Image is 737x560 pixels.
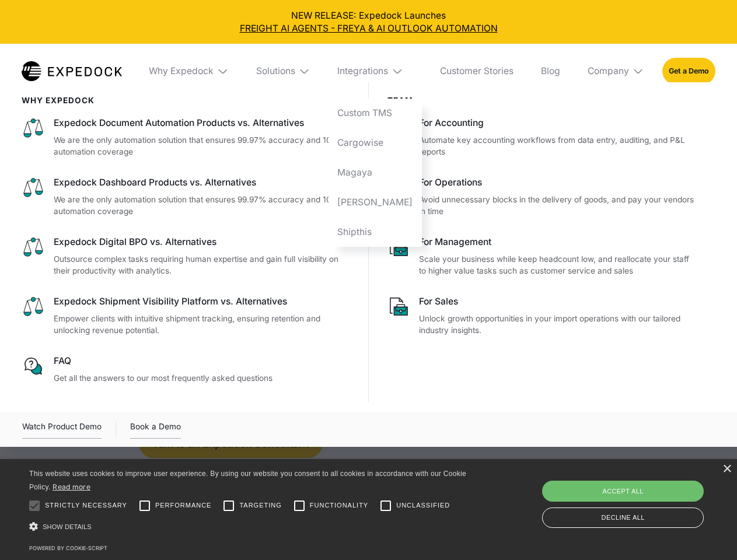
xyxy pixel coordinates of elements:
div: Integrations [337,65,388,77]
a: Blog [532,44,569,99]
div: Expedock Digital BPO vs. Alternatives [54,236,350,249]
a: Get a Demo [662,58,715,84]
a: Book a Demo [130,420,181,439]
a: open lightbox [22,420,102,439]
div: For Management [419,236,697,249]
div: Company [578,44,653,99]
div: Company [588,65,629,77]
div: Integrations [329,44,422,99]
a: Read more [53,482,90,491]
div: Accept all [542,481,704,502]
span: This website uses cookies to improve user experience. By using our website you consent to all coo... [29,470,466,491]
p: Empower clients with intuitive shipment tracking, ensuring retention and unlocking revenue potent... [54,313,350,337]
a: Shipthis [329,217,422,247]
a: Cargowise [329,128,422,158]
span: Functionality [310,501,368,510]
a: Expedock Document Automation Products vs. AlternativesWe are the only automation solution that en... [22,117,350,158]
a: FAQGet all the answers to our most frequently asked questions [22,355,350,384]
span: Strictly necessary [45,501,127,510]
div: WHy Expedock [22,96,350,105]
a: Custom TMS [329,99,422,128]
div: Solutions [256,65,295,77]
a: For AccountingAutomate key accounting workflows from data entry, auditing, and P&L reports [387,117,697,158]
div: Team [387,96,697,105]
div: Show details [29,519,470,535]
a: Magaya [329,157,422,187]
div: Expedock Shipment Visibility Platform vs. Alternatives [54,295,350,308]
a: Powered by cookie-script [29,545,107,551]
p: Unlock growth opportunities in your import operations with our tailored industry insights. [419,313,697,337]
a: FREIGHT AI AGENTS - FREYA & AI OUTLOOK AUTOMATION [9,22,728,35]
div: Expedock Document Automation Products vs. Alternatives [54,117,350,129]
p: Avoid unnecessary blocks in the delivery of goods, and pay your vendors in time [419,194,697,218]
div: Close [722,465,731,474]
a: Customer Stories [431,44,522,99]
a: [PERSON_NAME] [329,187,422,217]
div: For Accounting [419,117,697,129]
div: Why Expedock [149,65,214,77]
div: Why Expedock [140,44,238,99]
div: FAQ [54,355,350,367]
a: For OperationsAvoid unnecessary blocks in the delivery of goods, and pay your vendors in time [387,176,697,218]
span: Performance [155,501,212,510]
div: Watch Product Demo [22,420,102,439]
div: Expedock Dashboard Products vs. Alternatives [54,176,350,189]
nav: Integrations [329,99,422,247]
a: Expedock Digital BPO vs. AlternativesOutsource complex tasks requiring human expertise and gain f... [22,236,350,277]
a: Expedock Dashboard Products vs. AlternativesWe are the only automation solution that ensures 99.9... [22,176,350,218]
div: For Operations [419,176,697,189]
div: NEW RELEASE: Expedock Launches [9,9,728,35]
p: We are the only automation solution that ensures 99.97% accuracy and 100% automation coverage [54,134,350,158]
a: For ManagementScale your business while keep headcount low, and reallocate your staff to higher v... [387,236,697,277]
span: Unclassified [396,501,450,510]
div: For Sales [419,295,697,308]
p: Get all the answers to our most frequently asked questions [54,372,350,384]
span: Show details [43,523,92,530]
p: We are the only automation solution that ensures 99.97% accuracy and 100% automation coverage [54,194,350,218]
div: Solutions [247,44,319,99]
span: Targeting [239,501,281,510]
p: Automate key accounting workflows from data entry, auditing, and P&L reports [419,134,697,158]
p: Outsource complex tasks requiring human expertise and gain full visibility on their productivity ... [54,253,350,277]
div: Decline all [542,508,704,528]
p: Scale your business while keep headcount low, and reallocate your staff to higher value tasks suc... [419,253,697,277]
a: For SalesUnlock growth opportunities in your import operations with our tailored industry insights. [387,295,697,337]
a: Expedock Shipment Visibility Platform vs. AlternativesEmpower clients with intuitive shipment tra... [22,295,350,337]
